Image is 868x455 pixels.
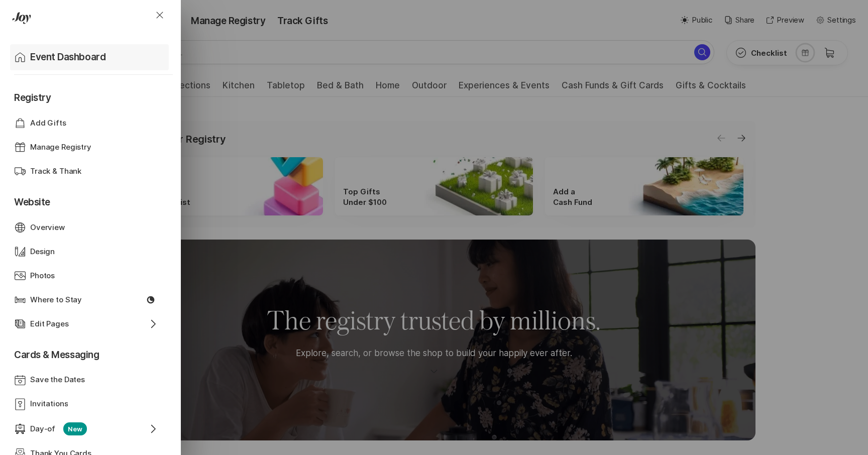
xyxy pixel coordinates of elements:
[30,318,69,330] p: Edit Pages
[14,44,173,70] a: Event Dashboard
[142,3,178,27] button: Close
[14,135,163,159] a: Manage Registry
[14,215,163,240] a: Overview
[30,398,68,410] p: Invitations
[30,294,82,306] p: Where to Stay
[30,118,66,129] p: Add Gifts
[30,222,65,234] p: Overview
[30,50,105,64] p: Event Dashboard
[14,111,163,135] a: Add Gifts
[14,368,163,392] a: Save the Dates
[30,374,85,386] p: Save the Dates
[30,142,91,153] p: Manage Registry
[30,270,55,282] p: Photos
[14,288,163,312] a: Where to Stay
[30,166,81,177] p: Track & Thank
[14,240,163,264] a: Design
[30,423,55,435] p: Day-of
[63,422,87,435] p: New
[14,159,163,183] a: Track & Thank
[30,246,55,258] p: Design
[14,392,163,416] a: Invitations
[14,264,163,288] a: Photos
[14,183,163,215] p: Website
[14,336,163,368] p: Cards & Messaging
[14,79,163,111] p: Registry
